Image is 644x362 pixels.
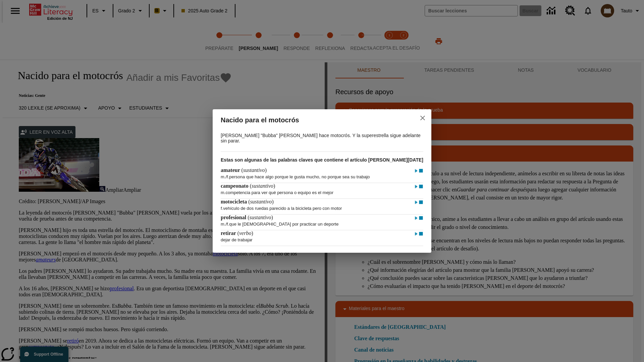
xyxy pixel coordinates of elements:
p: dejar de trabajar [221,234,422,242]
h4: ( ) [221,183,275,189]
h2: Nacido para el motocrós [221,115,403,125]
img: Detener - amateur [419,168,423,174]
span: f. [227,222,229,227]
img: Detener - profesional [419,215,423,222]
p: [PERSON_NAME] "Bubba" [PERSON_NAME] hace motocrós. Y la superestrella sigue adelante sin parar. [221,133,422,143]
img: Detener - motocicleta [419,199,423,206]
img: Reproducir - amateur [414,168,419,174]
span: profesional [221,215,248,220]
span: m. [221,222,225,227]
img: Detener - campeonato [419,183,423,190]
span: sustantivo [250,215,271,220]
span: sustantivo [243,167,265,173]
span: retirar [221,230,237,236]
h4: ( ) [221,215,273,221]
p: / que le [DEMOGRAPHIC_DATA] por practicar un deporte [221,218,422,227]
p: competencia para ver qué persona o equipo es el mejor [221,187,422,195]
span: motocicleta [221,199,248,204]
span: sustantivo [250,199,272,204]
span: sustantivo [252,183,273,189]
img: Reproducir - campeonato [414,183,419,190]
span: campeonato [221,183,250,189]
p: / persona que hace algo porque le gusta mucho, no porque sea su trabajo [221,171,422,179]
p: vehículo de dos ruedas parecido a la bicicleta pero con motor [221,202,422,211]
span: m. [221,190,225,195]
span: f. [221,206,223,211]
h3: Estas son algunas de las palabras claves que contiene el artículo [PERSON_NAME][DATE] [221,152,423,167]
h4: ( ) [221,167,267,173]
span: amateur [221,167,241,173]
h4: ( ) [221,230,253,236]
span: verbo [239,230,251,236]
img: Reproducir - motocicleta [414,199,419,206]
h4: ( ) [221,199,274,205]
img: Detener - retirar [419,231,423,237]
button: close [415,110,431,126]
img: Reproducir - retirar [414,231,419,237]
span: m. [221,174,225,179]
img: Reproducir - profesional [414,215,419,222]
span: f. [227,174,229,179]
